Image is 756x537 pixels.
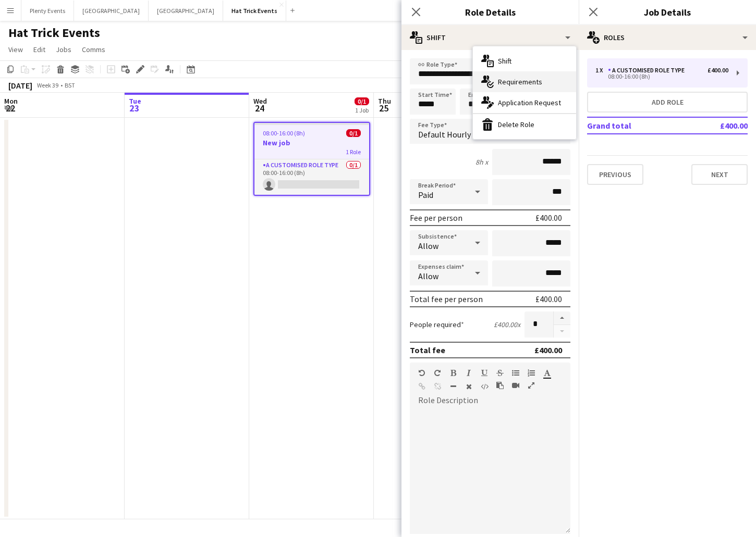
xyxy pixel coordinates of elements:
div: 8h x [475,157,488,167]
button: Clear Formatting [465,382,472,391]
div: Total fee [410,345,445,355]
button: Text Color [543,369,551,377]
button: Add role [587,92,748,113]
div: A Customised Role Type [608,67,689,74]
a: Comms [78,43,109,56]
a: View [4,43,27,56]
span: Application Request [498,98,561,107]
button: Horizontal Line [449,382,457,391]
button: Undo [418,369,425,377]
span: View [8,45,23,54]
span: 0/1 [346,129,361,137]
div: BST [65,81,75,89]
div: Total fee per person [410,294,483,304]
span: Shift [498,56,511,66]
td: Grand total [587,117,686,134]
button: Paste as plain text [496,381,504,390]
label: People required [410,320,464,329]
div: [DATE] [8,80,32,91]
button: [GEOGRAPHIC_DATA] [74,1,149,21]
app-card-role: A Customised Role Type0/108:00-16:00 (8h) [254,159,369,195]
button: Fullscreen [528,381,535,390]
span: 1 Role [346,148,361,156]
span: Wed [253,96,267,106]
div: £400.00 [534,345,562,355]
div: Roles [579,25,756,50]
h1: Hat Trick Events [8,25,100,41]
a: Jobs [52,43,76,56]
div: 1 x [595,67,608,74]
button: Insert video [512,381,519,390]
h3: Job Details [579,5,756,19]
div: Shift [401,25,579,50]
div: £400.00 [535,213,562,223]
span: Week 39 [34,81,60,89]
button: Italic [465,369,472,377]
button: Previous [587,164,643,185]
button: Unordered List [512,369,519,377]
app-job-card: 08:00-16:00 (8h)0/1New job1 RoleA Customised Role Type0/108:00-16:00 (8h) [253,122,370,196]
span: Comms [82,45,105,54]
span: Thu [378,96,391,106]
td: £400.00 [686,117,748,134]
button: Hat Trick Events [223,1,286,21]
span: Jobs [56,45,71,54]
button: Underline [481,369,488,377]
span: 25 [376,102,391,114]
span: 08:00-16:00 (8h) [263,129,305,137]
h3: Role Details [401,5,579,19]
div: 1 Job [355,106,369,114]
span: Tue [129,96,141,106]
div: £400.00 [708,67,728,74]
div: £400.00 x [494,320,520,329]
button: Redo [434,369,441,377]
span: Edit [33,45,45,54]
span: Paid [418,190,433,200]
div: 08:00-16:00 (8h) [595,74,728,79]
div: Delete Role [473,114,576,135]
h3: New job [254,138,369,147]
span: 24 [252,102,267,114]
span: Default Hourly Fee 1 [418,129,491,140]
a: Edit [29,43,50,56]
button: HTML Code [481,382,488,391]
button: Increase [554,311,570,325]
span: 23 [127,102,141,114]
div: Fee per person [410,213,462,223]
button: Bold [449,369,457,377]
span: Allow [418,271,438,281]
button: [GEOGRAPHIC_DATA] [149,1,223,21]
span: 0/1 [355,97,369,105]
button: Ordered List [528,369,535,377]
button: Plenty Events [21,1,74,21]
button: Next [691,164,748,185]
span: Requirements [498,77,542,86]
span: Mon [4,96,18,106]
button: Strikethrough [496,369,504,377]
div: £400.00 [535,294,562,304]
span: Allow [418,241,438,251]
span: 22 [3,102,18,114]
